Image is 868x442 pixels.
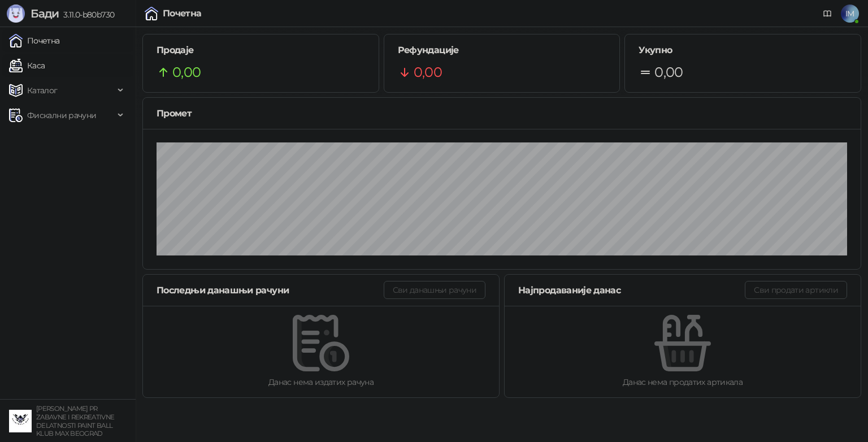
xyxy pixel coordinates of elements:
small: [PERSON_NAME] PR ZABAVNE I REKREATIVNE DELATNOSTI PAINT BALL KLUB MAX BEOGRAD [36,405,115,437]
a: Документација [818,5,836,23]
span: 0,00 [414,62,442,83]
div: Почетна [163,9,202,18]
span: Фискални рачуни [27,104,96,127]
button: Сви данашњи рачуни [384,281,485,299]
span: 0,00 [172,62,201,83]
h5: Укупно [639,44,847,57]
button: Сви продати артикли [745,281,847,299]
h5: Продаје [157,44,365,57]
div: Данас нема издатих рачуна [161,376,481,388]
div: Промет [157,106,847,120]
span: Бади [31,7,59,20]
a: Каса [9,54,45,77]
span: 0,00 [654,62,683,83]
img: Logo [7,5,25,23]
div: Данас нема продатих артикала [523,376,843,388]
span: 3.11.0-b80b730 [59,10,114,20]
img: 64x64-companyLogo-9d840aff-e8d2-42c6-9078-8e58466d4fb5.jpeg [9,410,32,432]
span: IM [841,5,859,23]
div: Најпродаваније данас [518,283,745,297]
h5: Рефундације [398,44,606,57]
a: Почетна [9,29,60,52]
div: Последњи данашњи рачуни [157,283,384,297]
span: Каталог [27,79,58,102]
